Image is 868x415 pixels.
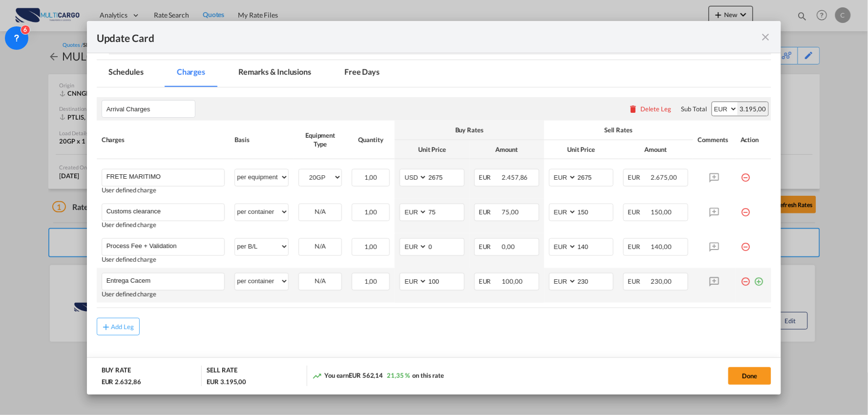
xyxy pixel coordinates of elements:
span: 150,00 [651,208,672,216]
div: Sub Total [681,104,707,113]
input: 100 [427,273,464,288]
th: Unit Price [544,140,619,159]
span: EUR [479,243,501,250]
input: 75 [427,204,464,219]
div: You earn on this rate [312,371,444,381]
th: Amount [618,140,693,159]
md-icon: icon-minus-circle-outline red-400-fg [741,238,750,248]
th: Unit Price [395,140,469,159]
md-tab-item: Charges [165,60,217,87]
button: Delete Leg [629,105,672,113]
input: 2675 [427,169,464,184]
md-pagination-wrapper: Use the left and right arrow keys to navigate between tabs [97,60,402,87]
input: Charge Name [106,204,225,219]
input: Leg Name [106,102,195,116]
md-input-container: Entrega Cacem [102,273,225,288]
div: User defined charge [102,290,225,298]
input: 2675 [577,169,614,184]
span: 1,00 [364,243,378,250]
input: Charge Name [106,169,225,184]
span: EUR [628,208,650,216]
select: per container [235,204,288,220]
select: per container [235,273,288,289]
div: BUY RATE [102,366,131,377]
div: Sell Rates [549,125,688,134]
div: Delete Leg [641,105,672,113]
span: 140,00 [651,243,672,250]
span: EUR [479,277,501,285]
span: 1,00 [364,277,378,285]
span: EUR 562,14 [349,372,383,379]
span: 1,00 [364,208,378,216]
input: 140 [577,239,614,253]
div: Quantity [352,135,390,144]
md-input-container: Customs clearance [102,204,225,219]
md-tab-item: Free Days [333,60,391,87]
input: 0 [427,239,464,253]
md-dialog: Update Card Port ... [87,21,782,394]
span: 0,00 [502,243,515,250]
md-icon: icon-minus-circle-outline red-400-fg [741,273,750,283]
div: User defined charge [102,221,225,228]
md-tab-item: Schedules [97,60,155,87]
div: SELL RATE [207,366,237,377]
span: 2.457,86 [502,173,528,181]
select: per equipment [235,169,288,185]
div: N/A [299,273,341,289]
input: Charge Name [106,273,225,288]
div: Equipment Type [298,131,342,148]
md-icon: icon-delete [629,104,638,114]
div: Add Leg [111,324,134,330]
div: Basis [234,135,289,144]
md-icon: icon-plus-circle-outline green-400-fg [754,273,763,283]
span: EUR [479,208,501,216]
th: Comments [693,121,736,159]
md-icon: icon-trending-up [312,371,322,381]
md-icon: icon-minus-circle-outline red-400-fg [741,169,750,179]
span: 21,35 % [387,372,410,379]
span: EUR [628,173,650,181]
div: Buy Rates [400,125,539,134]
button: Add Leg [97,318,140,335]
div: User defined charge [102,187,225,194]
md-icon: icon-minus-circle-outline red-400-fg [741,204,750,213]
div: Charges [102,135,225,144]
md-icon: icon-close fg-AAA8AD m-0 pointer [760,31,771,43]
th: Amount [469,140,544,159]
md-input-container: Process Fee + Validation [102,239,225,253]
div: EUR 2.632,86 [102,377,141,386]
md-tab-item: Remarks & Inclusions [227,60,323,87]
div: Update Card [97,31,760,43]
span: 230,00 [651,277,672,285]
span: 2.675,00 [651,173,677,181]
select: per B/L [235,239,288,254]
span: 100,00 [502,277,523,285]
div: EUR 3.195,00 [207,377,246,386]
input: 150 [577,204,614,219]
input: 230 [577,273,614,288]
th: Action [736,121,771,159]
span: EUR [479,173,501,181]
button: Done [728,367,771,385]
md-input-container: FRETE MARITIMO [102,169,225,184]
span: EUR [628,277,650,285]
div: 3.195,00 [738,102,768,116]
div: User defined charge [102,256,225,263]
span: 1,00 [364,173,378,181]
md-icon: icon-plus md-link-fg s20 [101,322,111,332]
span: 75,00 [502,208,519,216]
div: N/A [299,239,341,254]
div: N/A [299,204,341,219]
input: Charge Name [106,239,225,253]
span: EUR [628,243,650,250]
